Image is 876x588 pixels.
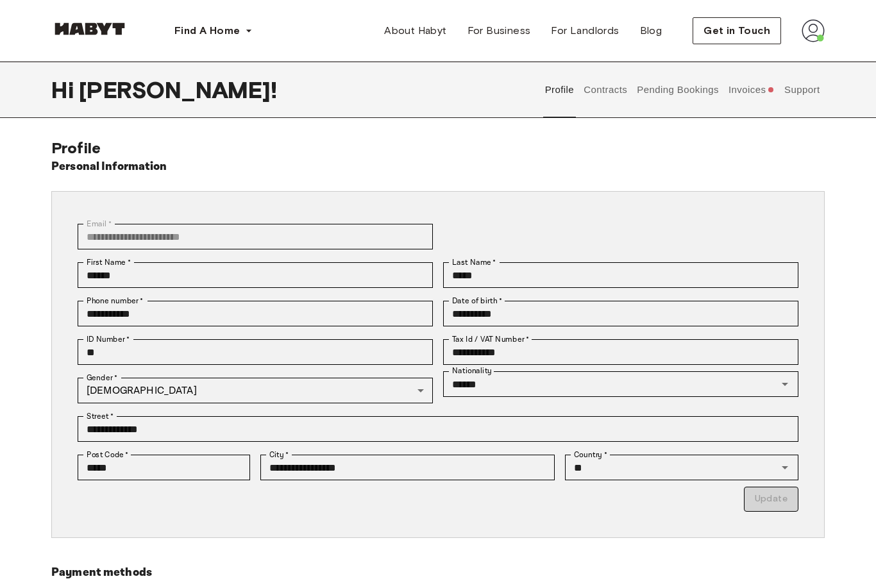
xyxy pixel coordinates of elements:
span: Find A Home [174,23,240,38]
span: Hi [51,76,79,103]
label: ID Number [87,333,130,345]
button: Profile [543,62,576,118]
a: Blog [630,18,673,44]
button: Support [782,62,821,118]
div: user profile tabs [540,62,825,118]
span: About Habyt [384,23,446,38]
img: avatar [802,19,825,42]
h6: Payment methods [51,564,825,582]
button: Contracts [582,62,629,118]
a: About Habyt [374,18,457,44]
button: Get in Touch [693,17,781,44]
div: You can't change your email address at the moment. Please reach out to customer support in case y... [78,224,433,249]
button: Open [776,458,794,476]
label: Nationality [452,365,492,376]
h6: Personal Information [51,158,167,176]
label: Street [87,410,114,422]
span: Blog [640,23,662,38]
label: Email [87,218,112,230]
label: Post Code [87,449,129,460]
span: [PERSON_NAME] ! [79,76,277,103]
span: For Business [467,23,531,38]
div: [DEMOGRAPHIC_DATA] [78,378,433,403]
label: Last Name [452,256,496,268]
button: Pending Bookings [636,62,721,118]
label: Country [574,449,607,460]
input: Choose date, selected date is Apr 18, 2006 [443,301,798,326]
img: Habyt [51,22,128,35]
label: Date of birth [452,295,502,307]
label: Gender [87,372,117,383]
button: Find A Home [164,18,263,44]
button: Invoices [727,62,776,118]
label: First Name [87,256,131,268]
a: For Business [457,18,541,44]
span: For Landlords [551,23,619,38]
button: Open [776,375,794,393]
label: Tax Id / VAT Number [452,333,529,345]
label: City [269,449,289,460]
label: Phone number [87,295,144,307]
a: For Landlords [541,18,629,44]
span: Profile [51,139,101,157]
span: Get in Touch [703,23,770,38]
